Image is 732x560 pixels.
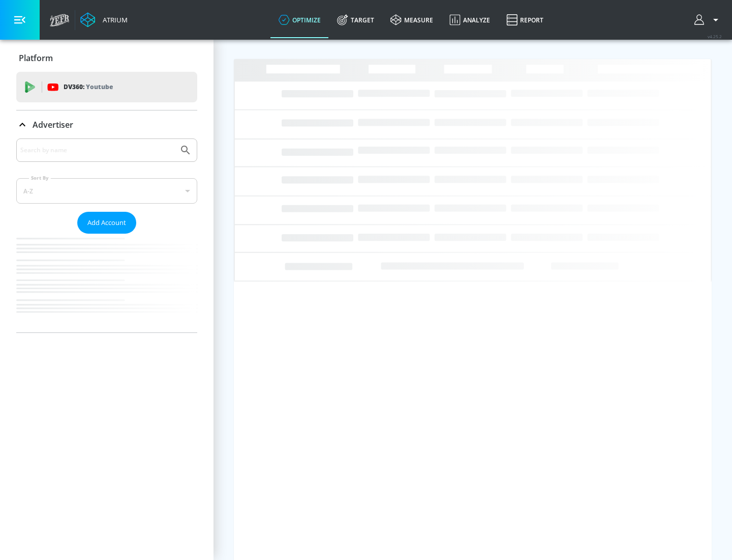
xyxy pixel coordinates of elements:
input: Search by name [20,144,174,157]
div: Advertiser [16,110,197,139]
p: DV360: [64,81,113,93]
a: Atrium [80,12,128,27]
div: Advertiser [16,138,197,332]
div: Platform [16,44,197,72]
span: Add Account [87,217,126,229]
div: Atrium [99,15,128,24]
a: Analyze [441,2,498,38]
label: Sort By [29,175,51,181]
span: v 4.25.2 [708,34,722,39]
nav: list of Advertiser [16,234,197,332]
div: DV360: Youtube [16,72,197,102]
p: Youtube [86,81,113,92]
a: optimize [270,2,329,38]
p: Advertiser [33,119,73,130]
div: A-Z [16,178,197,204]
button: Add Account [77,212,136,234]
a: measure [382,2,441,38]
a: Report [498,2,552,38]
p: Platform [19,52,53,64]
a: Target [329,2,382,38]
